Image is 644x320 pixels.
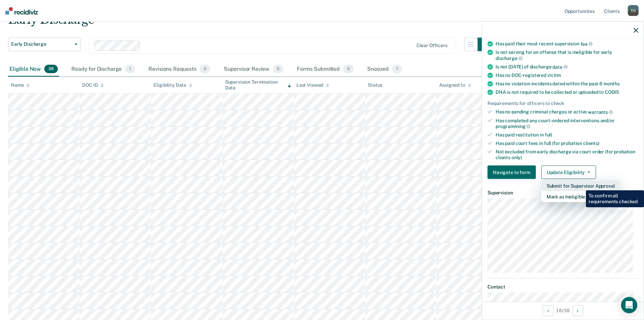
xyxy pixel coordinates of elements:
[11,82,30,88] div: Name
[496,41,638,47] div: Has paid their most recent supervision
[70,62,136,77] div: Ready for Discharge
[605,89,619,95] span: CODIS
[487,166,536,179] button: Navigate to form
[580,41,593,46] span: fee
[8,62,59,77] div: Eligible Now
[222,62,285,77] div: Supervisor Review
[487,101,638,106] div: Requirements for officers to check
[496,49,638,61] div: Is not serving for an offense that is ineligible for early
[366,62,403,77] div: Snoozed
[82,82,104,88] div: DOC ID
[496,140,638,146] div: Has paid court fees in full (for probation
[147,62,211,77] div: Revisions Requests
[552,64,567,69] span: date
[487,284,638,290] dt: Contact
[543,305,553,316] button: Previous Opportunity
[541,191,620,202] button: Mark as Ineligible
[368,82,382,88] div: Status
[5,7,38,15] img: Recidiviz
[496,149,638,160] div: Not excluded from early discharge via court order (for probation clients
[496,118,638,129] div: Has completed any court-ordered interventions and/or
[496,89,638,95] div: DNA is not required to be collected or uploaded to
[273,65,283,73] span: 0
[583,140,599,146] span: clients)
[496,109,638,115] div: Has no pending criminal charges or active
[496,55,523,61] span: discharge
[125,65,135,73] span: 1
[392,65,402,73] span: 1
[343,65,354,73] span: 0
[572,305,583,316] button: Next Opportunity
[8,13,491,32] div: Early Discharge
[511,154,522,160] span: only)
[11,41,72,47] span: Early Discharge
[621,297,637,313] div: Open Intercom Messenger
[545,132,552,137] span: full
[416,43,448,48] div: Clear officers
[496,132,638,138] div: Has paid restitution in
[482,301,644,319] div: 16 / 38
[153,82,192,88] div: Eligibility Date
[439,82,471,88] div: Assigned to
[496,124,530,129] span: programming
[496,81,638,87] div: Has no violation incidents dated within the past 6
[588,109,613,114] span: warrants
[487,166,539,179] a: Navigate to form link
[496,64,638,70] div: Is not [DATE] of discharge
[541,166,596,179] button: Update Eligibility
[628,5,639,16] div: T O
[496,72,638,78] div: Has no DOC-registered
[295,62,355,77] div: Forms Submitted
[44,65,58,73] span: 38
[200,65,210,73] span: 0
[547,72,561,78] span: victim
[225,79,291,91] div: Supervision Termination Date
[296,82,329,88] div: Last Viewed
[487,190,638,196] dt: Supervision
[603,81,620,86] span: months
[541,180,620,191] button: Submit for Supervisor Approval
